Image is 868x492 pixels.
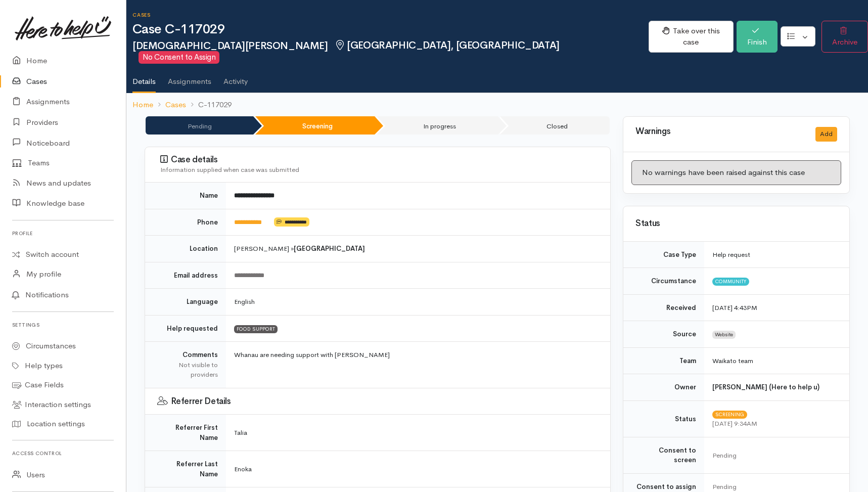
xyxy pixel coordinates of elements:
[12,227,114,240] h6: Profile
[635,127,803,137] h3: Warnings
[145,315,226,342] td: Help requested
[132,12,649,18] h6: Cases
[157,360,218,380] div: Not visible to providers
[234,465,252,473] span: Enoka
[712,331,736,339] span: Website
[139,51,219,64] span: No Consent to Assign
[168,64,211,92] a: Assignments
[635,219,837,229] h3: Status
[821,21,868,53] button: Archive
[234,325,278,333] span: FOOD SUPPORT
[623,400,704,437] td: Status
[234,244,365,253] span: [PERSON_NAME] »
[145,289,226,316] td: Language
[226,342,610,388] td: Whanau are needing support with [PERSON_NAME]
[145,342,226,388] td: Comments
[712,383,819,391] b: [PERSON_NAME] (Here to help u)
[145,415,226,451] td: Referrer First Name
[157,396,598,407] h3: Referrer Details
[334,39,560,52] span: [GEOGRAPHIC_DATA], [GEOGRAPHIC_DATA]
[712,482,837,492] div: Pending
[815,127,837,142] button: Add
[712,356,753,365] span: Waikato team
[704,242,849,268] td: Help request
[146,116,253,135] li: Pending
[712,303,757,312] time: [DATE] 4:43PM
[186,99,232,111] li: C-117029
[623,347,704,374] td: Team
[160,155,598,165] h3: Case details
[623,242,704,268] td: Case Type
[145,183,226,209] td: Name
[294,244,365,253] b: [GEOGRAPHIC_DATA]
[712,451,837,461] div: Pending
[623,374,704,401] td: Owner
[712,419,837,429] div: [DATE] 9:34AM
[145,236,226,262] td: Location
[165,99,186,111] a: Cases
[737,21,778,53] button: Finish
[132,64,156,93] a: Details
[377,116,498,135] li: In progress
[649,21,734,53] button: Take over this case
[145,209,226,236] td: Phone
[712,411,747,419] span: Screening
[712,278,749,286] span: Community
[126,93,868,117] nav: breadcrumb
[132,40,649,64] h2: [DEMOGRAPHIC_DATA][PERSON_NAME]
[234,428,247,437] span: Talia
[145,262,226,289] td: Email address
[12,318,114,332] h6: Settings
[226,289,610,316] td: English
[623,268,704,295] td: Circumstance
[623,294,704,321] td: Received
[623,437,704,473] td: Consent to screen
[631,160,841,185] div: No warnings have been raised against this case
[132,99,153,111] a: Home
[500,116,610,135] li: Closed
[160,165,598,175] div: Information supplied when case was submitted
[145,451,226,487] td: Referrer Last Name
[623,321,704,348] td: Source
[255,116,374,135] li: Screening
[223,64,248,92] a: Activity
[12,446,114,460] h6: Access control
[132,22,649,37] h1: Case C-117029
